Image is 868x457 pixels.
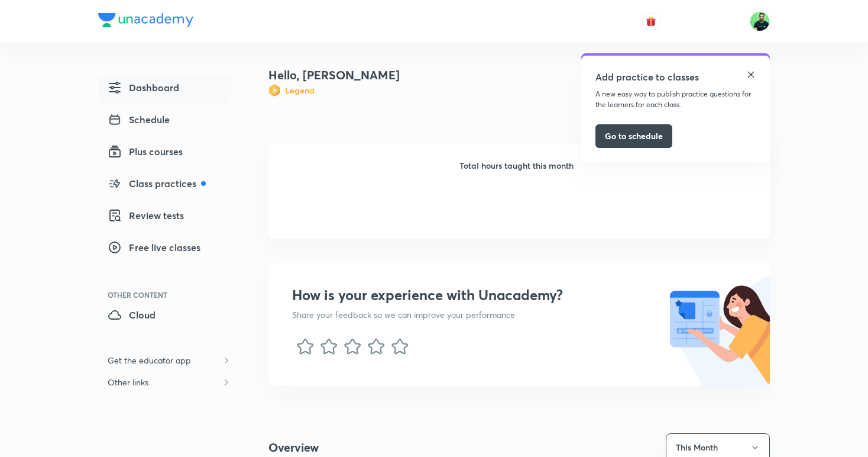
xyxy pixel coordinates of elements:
[98,371,158,393] h6: Other links
[98,76,231,103] a: Dashboard
[98,108,231,135] a: Schedule
[108,308,156,322] span: Cloud
[108,112,170,127] span: Schedule
[268,66,400,84] h4: Hello, [PERSON_NAME]
[750,11,770,31] img: Shantam Gupta
[292,287,563,304] h3: How is your experience with Unacademy?
[108,240,200,255] span: Free live classes
[459,159,574,172] h6: Total hours taught this month
[108,144,183,159] span: Plus courses
[98,204,231,231] a: Review tests
[595,124,672,148] button: Go to schedule
[98,13,193,30] a: Company Logo
[285,84,315,96] h6: Legend
[268,84,280,96] img: Badge
[108,291,231,298] div: Other Content
[292,308,563,321] p: Share your feedback so we can improve your performance
[98,140,231,167] a: Plus courses
[98,13,193,27] img: Company Logo
[646,16,656,27] img: avatar
[108,208,184,223] span: Review tests
[108,176,206,191] span: Class practices
[595,70,699,84] h5: Add practice to classes
[667,263,770,386] img: nps illustration
[763,411,855,444] iframe: Help widget launcher
[746,70,756,79] img: close
[595,89,756,110] p: A new easy way to publish practice questions for the learners for each class.
[268,439,319,456] h4: Overview
[98,172,231,199] a: Class practices
[108,81,179,95] span: Dashboard
[642,12,660,31] button: avatar
[98,349,200,371] h6: Get the educator app
[98,236,231,263] a: Free live classes
[98,303,231,330] a: Cloud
